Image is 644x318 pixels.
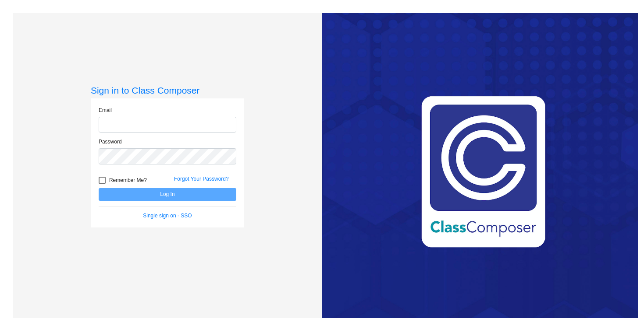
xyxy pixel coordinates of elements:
h3: Sign in to Class Composer [91,85,244,96]
button: Log In [99,188,236,201]
span: Remember Me? [109,175,147,185]
a: Single sign on - SSO [143,213,192,219]
label: Password [99,138,122,146]
a: Forgot Your Password? [174,176,229,182]
label: Email [99,106,112,114]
